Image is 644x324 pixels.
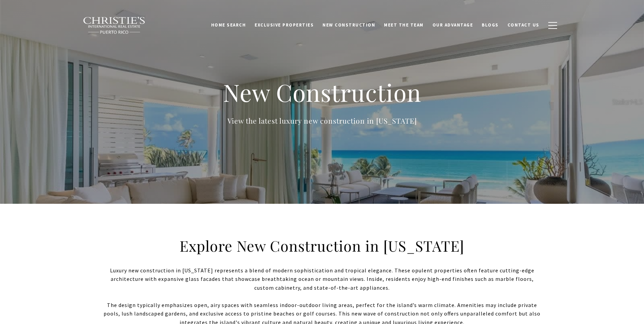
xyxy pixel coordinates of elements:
[176,236,468,255] h2: Explore New Construction in [US_STATE]
[102,266,543,292] p: Luxury new construction in [US_STATE] represents a blend of modern sophistication and tropical el...
[186,115,458,126] p: View the latest luxury new construction in [US_STATE]
[318,19,380,32] a: New Construction
[83,17,146,34] img: Christie's International Real Estate black text logo
[255,22,314,28] span: Exclusive Properties
[428,19,478,32] a: Our Advantage
[186,77,458,107] h1: New Construction
[250,19,318,32] a: Exclusive Properties
[207,19,251,32] a: Home Search
[508,22,539,28] span: Contact Us
[433,22,473,28] span: Our Advantage
[380,19,428,32] a: Meet the Team
[323,22,375,28] span: New Construction
[482,22,499,28] span: Blogs
[477,19,503,32] a: Blogs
